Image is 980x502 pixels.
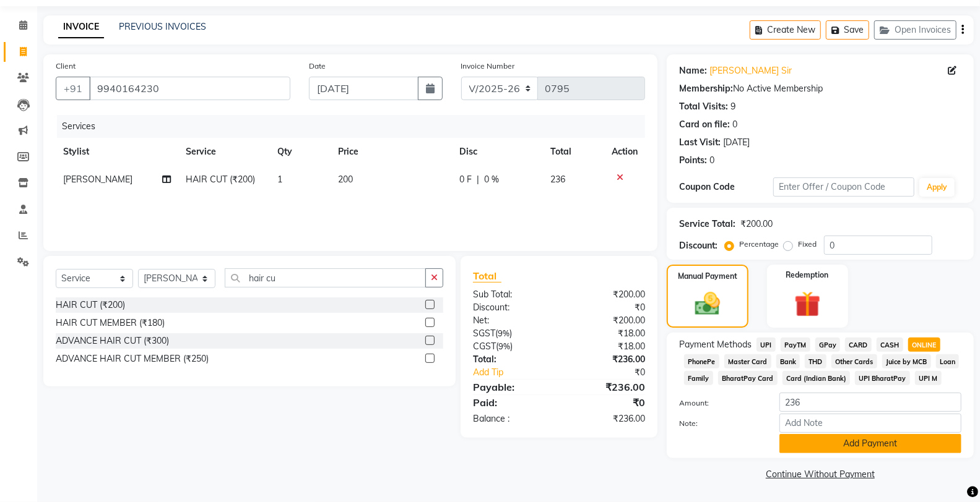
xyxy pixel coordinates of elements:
[186,174,255,185] span: HAIR CUT (₹200)
[559,380,654,394] div: ₹236.00
[559,412,654,425] div: ₹236.00
[679,100,728,113] div: Total Visits:
[877,338,903,352] span: CASH
[473,341,496,352] span: CGST
[779,414,961,433] input: Add Note
[63,174,132,185] span: [PERSON_NAME]
[826,20,869,40] button: Save
[815,338,841,352] span: GPay
[58,16,104,38] a: INVOICE
[477,173,479,186] span: |
[56,334,169,347] div: ADVANCE HAIR CUT (₹300)
[604,138,645,166] th: Action
[776,354,800,368] span: Bank
[936,354,960,368] span: Loan
[919,178,955,197] button: Apply
[464,340,559,353] div: ( )
[464,380,559,394] div: Payable:
[915,371,942,385] span: UPI M
[684,354,719,368] span: PhonePe
[56,61,76,72] label: Client
[687,289,728,318] img: _cash.svg
[559,340,654,353] div: ₹18.00
[855,371,910,385] span: UPI BharatPay
[338,174,353,185] span: 200
[798,239,817,250] label: Fixed
[56,299,125,312] div: HAIR CUT (₹200)
[225,268,426,287] input: Search or Scan
[882,354,931,368] span: Juice by MCB
[718,371,778,385] span: BharatPay Card
[178,138,270,166] th: Service
[559,314,654,327] div: ₹200.00
[679,218,735,231] div: Service Total:
[679,154,707,167] div: Points:
[559,353,654,366] div: ₹236.00
[331,138,452,166] th: Price
[723,136,750,149] div: [DATE]
[464,301,559,314] div: Discount:
[56,77,90,100] button: +91
[559,288,654,301] div: ₹200.00
[559,395,654,410] div: ₹0
[874,20,956,40] button: Open Invoices
[670,418,770,429] label: Note:
[464,395,559,410] div: Paid:
[464,327,559,340] div: ( )
[270,138,331,166] th: Qty
[498,341,510,351] span: 9%
[464,366,575,379] a: Add Tip
[750,20,821,40] button: Create New
[786,288,829,320] img: _gift.svg
[757,338,776,352] span: UPI
[679,82,961,95] div: No Active Membership
[679,82,733,95] div: Membership:
[461,61,515,72] label: Invoice Number
[473,270,501,283] span: Total
[773,177,914,197] input: Enter Offer / Coupon Code
[464,288,559,301] div: Sub Total:
[731,100,735,113] div: 9
[119,21,206,32] a: PREVIOUS INVOICES
[678,271,737,282] label: Manual Payment
[709,154,714,167] div: 0
[779,393,961,412] input: Amount
[89,77,290,100] input: Search by Name/Mobile/Email/Code
[781,338,810,352] span: PayTM
[473,328,495,339] span: SGST
[669,468,971,481] a: Continue Without Payment
[559,301,654,314] div: ₹0
[464,314,559,327] div: Net:
[679,181,773,194] div: Coupon Code
[732,118,737,131] div: 0
[309,61,326,72] label: Date
[464,353,559,366] div: Total:
[709,64,792,77] a: [PERSON_NAME] Sir
[550,174,565,185] span: 236
[679,64,707,77] div: Name:
[783,371,851,385] span: Card (Indian Bank)
[56,352,209,365] div: ADVANCE HAIR CUT MEMBER (₹250)
[831,354,877,368] span: Other Cards
[56,317,165,330] div: HAIR CUT MEMBER (₹180)
[459,173,472,186] span: 0 F
[670,398,770,409] label: Amount:
[464,412,559,425] div: Balance :
[724,354,771,368] span: Master Card
[679,136,721,149] div: Last Visit:
[679,118,730,131] div: Card on file:
[575,366,654,379] div: ₹0
[57,115,654,138] div: Services
[786,270,829,281] label: Redemption
[739,239,779,250] label: Percentage
[543,138,604,166] th: Total
[805,354,826,368] span: THD
[779,434,961,453] button: Add Payment
[484,173,499,186] span: 0 %
[679,239,718,252] div: Discount:
[498,328,510,338] span: 9%
[56,138,178,166] th: Stylist
[679,338,752,351] span: Payment Methods
[452,138,543,166] th: Disc
[684,371,713,385] span: Family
